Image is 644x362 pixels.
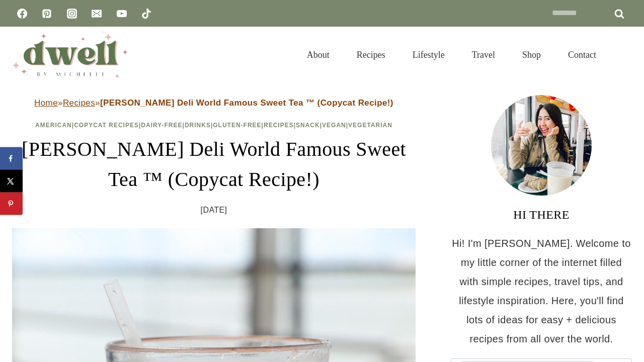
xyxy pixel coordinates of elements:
a: Gluten-Free [213,122,261,129]
a: Travel [458,37,509,72]
img: DWELL by michelle [12,32,128,78]
a: Pinterest [37,4,57,24]
time: [DATE] [201,203,227,218]
a: American [35,122,72,129]
p: Hi! I'm [PERSON_NAME]. Welcome to my little corner of the internet filled with simple recipes, tr... [451,234,632,348]
a: Recipes [264,122,294,129]
a: Copycat Recipes [74,122,139,129]
a: Snack [296,122,320,129]
h3: HI THERE [451,206,632,224]
a: Email [87,4,107,24]
span: » » [34,98,393,108]
a: Drinks [185,122,211,129]
a: Dairy-Free [141,122,182,129]
a: Home [34,98,58,108]
a: YouTube [112,4,132,24]
button: View Search Form [615,46,632,63]
a: Contact [554,37,610,72]
a: TikTok [136,4,156,24]
nav: Primary Navigation [293,37,610,72]
a: Lifestyle [399,37,458,72]
a: Facebook [12,4,32,24]
a: Vegetarian [348,122,392,129]
a: Recipes [63,98,95,108]
span: | | | | | | | | [35,122,392,129]
a: About [293,37,343,72]
a: Recipes [343,37,399,72]
a: Instagram [62,4,82,24]
a: Shop [509,37,554,72]
h1: [PERSON_NAME] Deli World Famous Sweet Tea ™ (Copycat Recipe!) [12,134,416,195]
strong: [PERSON_NAME] Deli World Famous Sweet Tea ™ (Copycat Recipe!) [100,98,393,108]
a: Vegan [322,122,346,129]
